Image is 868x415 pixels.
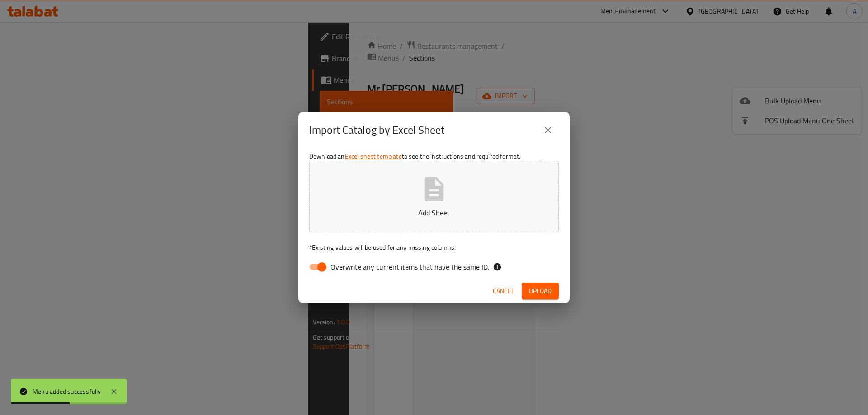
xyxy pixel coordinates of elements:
span: Upload [529,285,552,297]
button: Upload [522,283,559,299]
button: close [537,119,559,141]
a: Excel sheet template [345,150,402,162]
button: Add Sheet [309,161,559,232]
button: Cancel [489,283,518,299]
span: Cancel [493,285,514,297]
span: Overwrite any current items that have the same ID. [330,261,489,272]
p: Add Sheet [323,207,545,218]
p: Existing values will be used for any missing columns. [309,243,559,252]
h2: Import Catalog by Excel Sheet [309,123,444,137]
svg: If the overwrite option isn't selected, then the items that match an existing ID will be ignored ... [493,262,502,271]
div: Menu added successfully [33,387,101,396]
div: Download an to see the instructions and required format. [298,148,570,279]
